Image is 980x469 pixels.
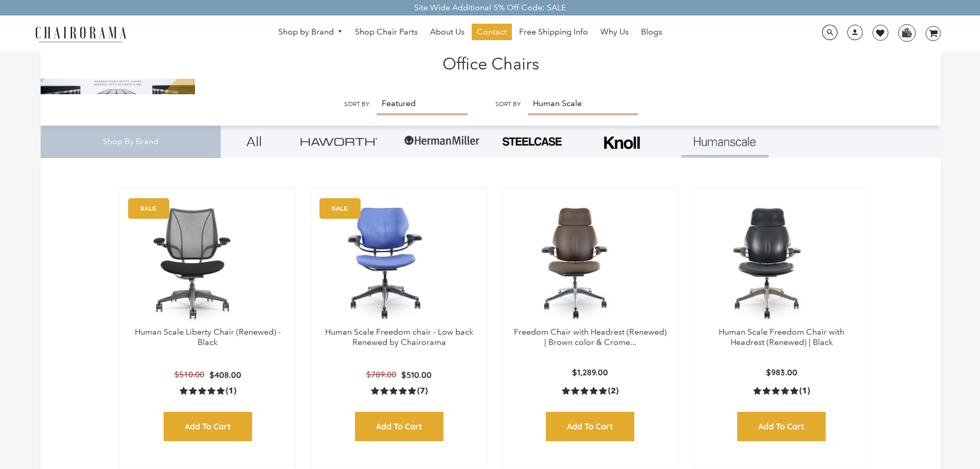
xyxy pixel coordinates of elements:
[273,24,348,40] a: Shop by Brand
[322,198,450,327] img: Human Scale Freedom chair - Low back Renewed by Chairorama - chairorama
[546,412,634,441] input: Add to Cart
[417,386,427,396] span: (7)
[753,385,810,396] a: 5.0 rating (1 votes)
[704,198,833,327] img: Human Scale Freedom Chair with Headrest (Renewed) | Black - chairorama
[332,205,348,212] text: SALE
[401,370,432,380] span: $510.00
[130,198,285,327] a: Human Scale Liberty Chair (Renewed) - Black - chairorama Human Scale Liberty Chair (Renewed) - Bl...
[513,198,642,327] img: Freedom Chair with Headrest (Renewed) | Brown color & Crome base - chairorama
[355,412,443,441] input: Add to Cart
[325,327,473,348] a: Human Scale Freedom chair - Low back Renewed by Chairorama
[226,386,236,396] span: (1)
[135,327,281,348] a: Human Scale Liberty Chair (Renewed) - Black
[51,51,931,74] h1: Office Chairs
[371,385,427,396] a: 5.0 rating (7 votes)
[366,370,396,379] span: $789.00
[228,126,280,158] a: All
[477,27,507,38] span: Contact
[176,24,764,43] nav: DesktopNavigation
[300,137,378,145] img: Group_4be16a4b-c81a-4a6e-a540-764d0a8faf6e.png
[425,24,470,40] a: About Us
[704,198,859,327] a: Human Scale Freedom Chair with Headrest (Renewed) | Black - chairorama Human Scale Freedom Chair ...
[495,100,521,108] label: Sort by
[641,27,662,38] span: Blogs
[766,367,797,377] span: $983.00
[595,24,634,40] a: Why Us
[737,412,826,441] input: Add to Cart
[519,27,588,38] span: Free Shipping Info
[164,412,252,441] input: Add to Cart
[130,198,259,327] img: Human Scale Liberty Chair (Renewed) - Black - chairorama
[29,25,132,43] img: chairorama
[636,24,667,40] a: Blogs
[899,25,915,40] img: WhatsApp_Image_2024-07-12_at_16.23.01.webp
[430,27,465,38] span: About Us
[601,130,643,156] img: Frame_4.png
[514,327,667,348] a: Freedom Chair with Headrest (Renewed) | Brown color & Crome...
[694,137,756,146] img: Layer_1_1.png
[350,24,423,40] a: Shop Chair Parts
[472,24,512,40] a: Contact
[562,385,618,396] a: 5.0 rating (2 votes)
[174,370,204,379] span: $510.00
[209,370,241,380] span: $408.00
[608,386,618,396] span: (2)
[322,198,476,327] a: Human Scale Freedom chair - Low back Renewed by Chairorama - chairorama Human Scale Freedom chair...
[344,100,369,108] label: Sort by
[514,24,593,40] a: Free Shipping Info
[140,205,156,212] text: SALE
[600,27,629,38] span: Why Us
[501,136,563,147] img: PHOTO-2024-07-09-00-53-10-removebg-preview.png
[403,126,480,157] img: Group-1.png
[41,126,221,158] div: Shop By Brand
[572,367,608,377] span: $1,289.00
[799,386,810,396] span: (1)
[355,27,418,38] span: Shop Chair Parts
[180,385,236,396] a: 5.0 rating (1 votes)
[513,198,668,327] a: Freedom Chair with Headrest (Renewed) | Brown color & Crome base - chairorama Freedom Chair with ...
[719,327,844,348] a: Human Scale Freedom Chair with Headrest (Renewed) | Black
